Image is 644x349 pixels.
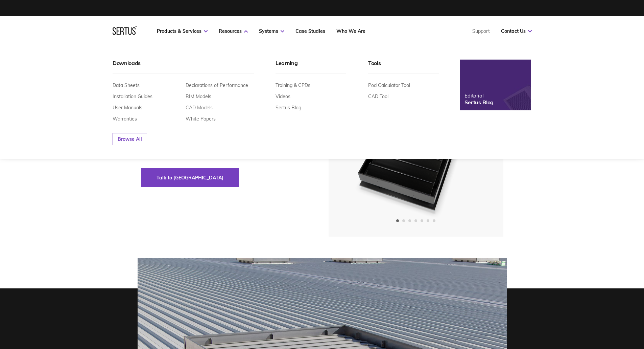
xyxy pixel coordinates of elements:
a: Who We Are [336,28,365,34]
a: Sertus Blog [276,105,301,111]
a: Case Studies [295,28,325,34]
div: Downloads [113,60,254,73]
a: Videos [276,93,290,100]
a: Training & CPDs [276,82,310,88]
span: Go to slide 7 [433,219,435,222]
div: Learning [276,60,346,73]
a: Support [472,28,490,34]
a: BIM Models [186,93,211,100]
span: Go to slide 6 [427,219,429,222]
a: Data Sheets [113,82,140,88]
a: Systems [259,28,284,34]
div: Sertus Blog [464,99,494,106]
a: Installation Guides [113,93,152,100]
span: Go to slide 3 [408,219,411,222]
a: User Manuals [113,105,142,111]
iframe: Chat Widget [522,270,644,349]
a: Pod Calculator Tool [368,82,410,88]
a: Declarations of Performance [186,82,248,88]
a: Browse All [113,133,147,145]
div: Editorial [464,92,494,99]
a: Resources [219,28,248,34]
a: White Papers [186,116,216,122]
span: Go to slide 2 [402,219,405,222]
a: CAD Models [186,105,213,111]
a: CAD Tool [368,93,388,100]
a: Contact Us [501,28,532,34]
div: Tools [368,60,439,73]
a: EditorialSertus Blog [460,60,531,110]
span: Go to slide 5 [421,219,423,222]
span: Go to slide 4 [414,219,417,222]
a: Warranties [113,116,137,122]
a: Products & Services [157,28,208,34]
button: Talk to [GEOGRAPHIC_DATA] [141,168,239,187]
